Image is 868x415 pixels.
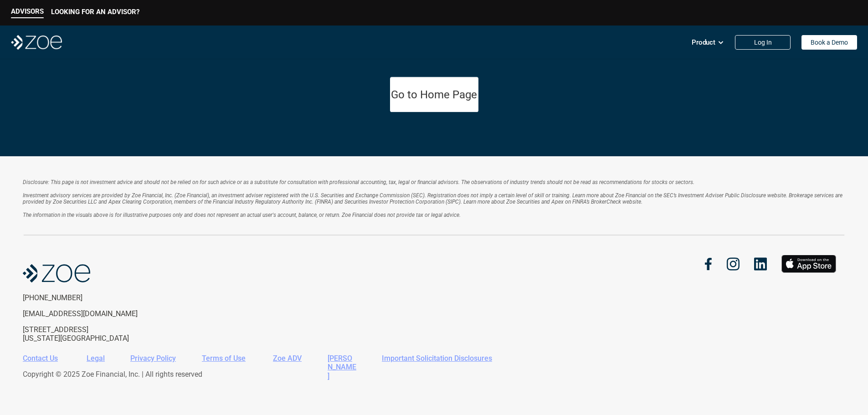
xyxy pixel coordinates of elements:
[328,354,356,380] a: [PERSON_NAME]
[735,35,791,50] a: Log In
[87,354,105,363] a: Legal
[754,39,772,46] p: Log In
[51,8,139,16] p: LOOKING FOR AN ADVISOR?
[23,354,58,363] a: Contact Us
[202,354,246,363] a: Terms of Use
[11,7,44,15] p: ADVISORS
[23,192,844,205] em: Investment advisory services are provided by Zoe Financial, Inc. (Zoe Financial), an investment a...
[273,354,302,363] a: Zoe ADV
[801,35,857,50] a: Book a Demo
[692,36,715,49] p: Product
[382,354,492,363] a: Important Solicitation Disclosures
[23,325,172,343] p: [STREET_ADDRESS] [US_STATE][GEOGRAPHIC_DATA]
[811,39,848,46] p: Book a Demo
[23,179,694,185] em: Disclosure: This page is not investment advice and should not be relied on for such advice or as ...
[23,309,172,318] p: [EMAIL_ADDRESS][DOMAIN_NAME]
[130,354,176,363] a: Privacy Policy
[23,370,838,379] p: Copyright © 2025 Zoe Financial, Inc. | All rights reserved
[23,293,172,302] p: [PHONE_NUMBER]
[391,88,477,102] p: Go to Home Page
[23,212,461,218] em: The information in the visuals above is for illustrative purposes only and does not represent an ...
